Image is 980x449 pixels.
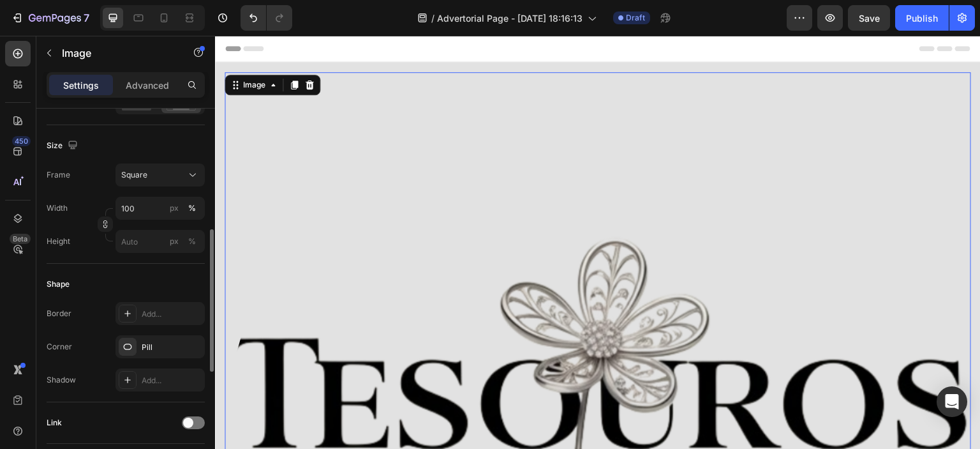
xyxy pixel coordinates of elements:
[5,5,95,31] button: 7
[115,164,205,186] button: Square
[937,386,967,417] div: Open Intercom Messenger
[626,12,645,24] span: Draft
[142,308,202,320] div: Add...
[126,79,169,92] p: Advanced
[170,236,179,247] div: px
[47,137,80,155] div: Size
[47,308,71,319] div: Border
[10,234,31,244] div: Beta
[62,45,170,61] p: Image
[47,374,76,386] div: Shadow
[188,202,196,214] div: %
[63,79,99,92] p: Settings
[895,5,949,31] button: Publish
[241,5,292,31] div: Undo/Redo
[47,169,70,181] label: Frame
[437,11,583,25] span: Advertorial Page - [DATE] 18:16:13
[859,13,880,24] span: Save
[184,234,200,249] button: px
[26,43,53,55] div: Image
[848,5,890,31] button: Save
[47,417,62,429] div: Link
[142,342,202,353] div: Pill
[115,197,205,220] input: px%
[188,236,196,247] div: %
[170,202,179,214] div: px
[47,202,68,214] label: Width
[215,36,980,449] iframe: Design area
[47,278,70,290] div: Shape
[47,341,72,353] div: Corner
[12,136,31,146] div: 450
[167,201,182,216] button: %
[184,201,200,216] button: px
[167,234,182,249] button: %
[121,169,147,181] span: Square
[142,375,202,386] div: Add...
[431,11,434,25] span: /
[115,230,205,253] input: px%
[906,11,938,25] div: Publish
[47,236,70,247] label: Height
[84,10,89,26] p: 7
